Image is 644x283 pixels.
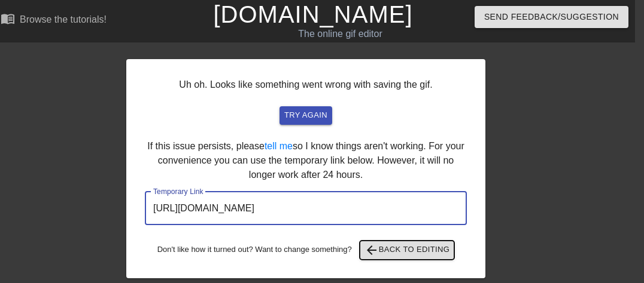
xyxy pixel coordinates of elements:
[484,10,619,24] span: Send Feedback/Suggestion
[213,1,412,27] a: [DOMAIN_NAME]
[364,243,379,257] span: arrow_back
[145,241,467,260] div: Don't like how it turned out? Want to change something?
[126,59,485,278] div: Uh oh. Looks like something went wrong with saving the gif. If this issue persists, please so I k...
[20,14,107,24] div: Browse the tutorials!
[360,241,455,260] button: Back to Editing
[364,243,450,257] span: Back to Editing
[1,11,107,30] a: Browse the tutorials!
[265,141,293,151] a: tell me
[145,192,467,225] input: bare
[1,11,15,26] span: menu_book
[212,27,469,41] div: The online gif editor
[280,106,332,125] button: try again
[475,6,628,28] button: Send Feedback/Suggestion
[284,109,327,122] span: try again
